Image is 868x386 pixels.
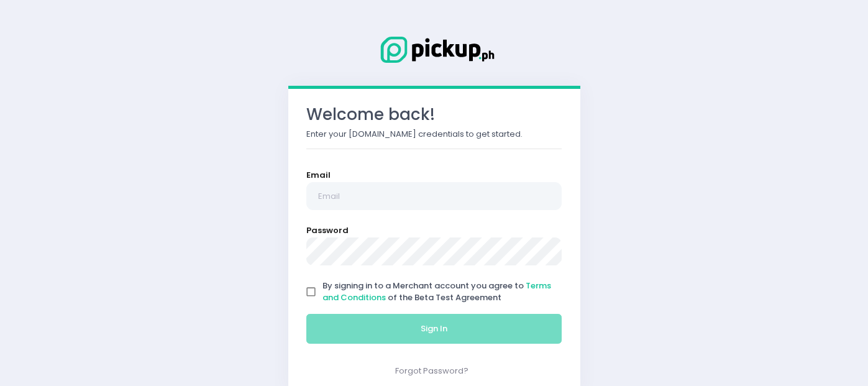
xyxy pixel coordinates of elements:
[322,280,551,304] a: Terms and Conditions
[372,34,496,65] img: Logo
[322,280,551,304] span: By signing in to a Merchant account you agree to of the Beta Test Agreement
[395,365,468,377] a: Forgot Password?
[421,323,447,334] span: Sign In
[306,224,349,237] label: Password
[306,182,562,211] input: Email
[306,169,331,182] label: Email
[306,105,562,124] h3: Welcome back!
[306,314,562,344] button: Sign In
[306,128,562,140] p: Enter your [DOMAIN_NAME] credentials to get started.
